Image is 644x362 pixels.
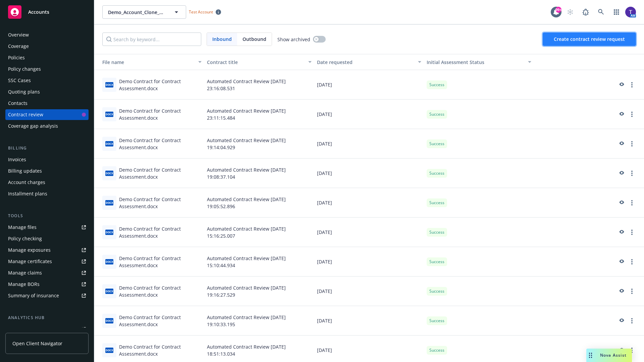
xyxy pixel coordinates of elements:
div: Demo Contract for Contract Assessment.docx [119,166,202,180]
div: Automated Contract Review [DATE] 19:10:33.195 [204,306,314,336]
a: more [628,258,636,266]
span: Inbound [207,33,237,46]
div: Automated Contract Review [DATE] 23:16:08.531 [204,70,314,100]
div: Overview [8,29,29,40]
a: Manage certificates [5,256,89,267]
div: File name [97,59,194,66]
div: Demo Contract for Contract Assessment.docx [119,225,202,239]
div: Toggle SortBy [97,59,194,66]
a: Start snowing [563,5,577,19]
div: Manage BORs [8,279,40,290]
div: Quoting plans [8,86,40,97]
div: Demo Contract for Contract Assessment.docx [119,284,202,298]
a: Manage BORs [5,279,89,290]
span: Success [429,259,444,265]
div: Analytics hub [5,314,89,321]
div: Date requested [317,59,414,66]
span: docx [105,171,113,176]
a: preview [617,140,625,148]
a: more [628,169,636,177]
button: Demo_Account_Clone_QA_CR_Tests_Demo [102,5,186,19]
span: Accounts [28,9,49,15]
span: docx [105,318,113,323]
div: [DATE] [314,70,424,100]
img: photo [625,7,636,17]
div: Contract title [207,59,304,66]
div: [DATE] [314,247,424,277]
a: preview [617,110,625,118]
div: Coverage gap analysis [8,121,58,131]
div: Invoices [8,154,26,165]
span: Initial Assessment Status [427,59,484,65]
span: Outbound [237,33,272,46]
span: Success [429,141,444,147]
a: Coverage gap analysis [5,121,89,131]
a: Billing updates [5,166,89,176]
span: Create contract review request [554,36,625,42]
div: Demo Contract for Contract Assessment.docx [119,343,202,357]
div: Account charges [8,177,45,188]
div: Demo Contract for Contract Assessment.docx [119,314,202,328]
a: Coverage [5,41,89,52]
a: preview [617,169,625,177]
span: Success [429,288,444,294]
a: more [628,110,636,118]
div: Policy checking [8,233,42,244]
span: Success [429,82,444,88]
div: Automated Contract Review [DATE] 15:16:25.007 [204,218,314,247]
div: Policies [8,52,25,63]
span: docx [105,200,113,205]
div: Summary of insurance [8,290,59,301]
div: Manage files [8,222,37,233]
a: Account charges [5,177,89,188]
a: more [628,228,636,236]
div: Demo Contract for Contract Assessment.docx [119,107,202,121]
div: Contract review [8,109,43,120]
a: Quoting plans [5,86,89,97]
div: [DATE] [314,129,424,159]
a: more [628,199,636,207]
a: Switch app [610,5,623,19]
span: docx [105,141,113,146]
div: Tools [5,213,89,219]
div: Manage claims [8,267,42,278]
button: Nova Assist [586,349,632,362]
div: [DATE] [314,188,424,218]
div: Automated Contract Review [DATE] 19:14:04.929 [204,129,314,159]
div: Drag to move [586,349,595,362]
span: docx [105,230,113,235]
div: Automated Contract Review [DATE] 19:05:52.896 [204,188,314,218]
div: Automated Contract Review [DATE] 15:10:44.934 [204,247,314,277]
div: Demo Contract for Contract Assessment.docx [119,255,202,269]
span: Success [429,111,444,117]
span: Success [429,318,444,324]
div: Manage certificates [8,256,52,267]
div: Policy changes [8,64,41,74]
a: preview [617,81,625,89]
a: Accounts [5,3,89,21]
span: Test Account [189,9,213,15]
a: Policies [5,52,89,63]
a: preview [617,258,625,266]
a: more [628,346,636,354]
div: 99+ [555,7,561,13]
a: Summary of insurance [5,290,89,301]
span: Outbound [243,36,266,43]
a: Installment plans [5,188,89,199]
div: [DATE] [314,277,424,306]
a: Loss summary generator [5,324,89,335]
div: Installment plans [8,188,47,199]
a: preview [617,317,625,325]
div: Demo Contract for Contract Assessment.docx [119,196,202,210]
a: more [628,140,636,148]
button: Contract title [204,54,314,70]
div: [DATE] [314,159,424,188]
a: preview [617,228,625,236]
a: Search [594,5,608,19]
a: Policy checking [5,233,89,244]
span: docx [105,112,113,117]
a: preview [617,199,625,207]
a: preview [617,346,625,354]
span: docx [105,259,113,264]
